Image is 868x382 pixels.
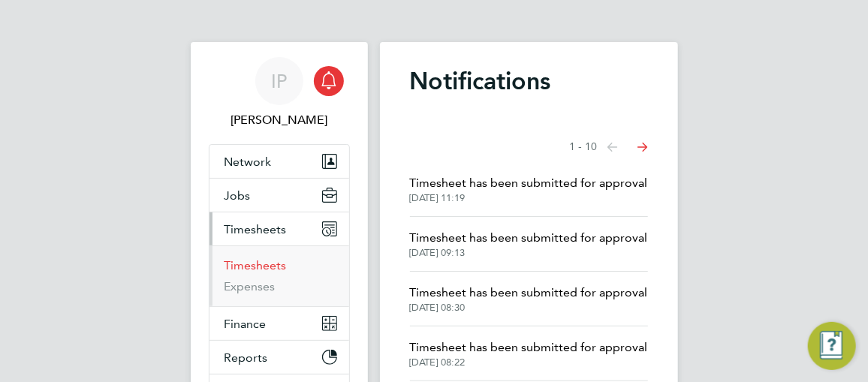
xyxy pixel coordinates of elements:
[410,229,648,259] a: Timesheet has been submitted for approval[DATE] 09:13
[410,174,648,192] span: Timesheet has been submitted for approval
[209,111,350,129] span: Inga Padrieziene
[410,247,648,259] span: [DATE] 09:13
[225,188,251,203] span: Jobs
[410,302,648,314] span: [DATE] 08:30
[209,245,349,306] div: Timesheets
[209,179,349,212] button: Jobs
[808,322,856,370] button: Engage Resource Center
[225,258,287,272] a: Timesheets
[225,222,287,236] span: Timesheets
[225,279,276,293] a: Expenses
[209,145,349,178] button: Network
[410,284,648,314] a: Timesheet has been submitted for approval[DATE] 08:30
[225,317,267,331] span: Finance
[271,71,287,91] span: IP
[570,140,598,155] span: 1 - 10
[410,356,648,368] span: [DATE] 08:22
[410,284,648,302] span: Timesheet has been submitted for approval
[209,341,349,374] button: Reports
[410,192,648,204] span: [DATE] 11:19
[225,350,268,365] span: Reports
[209,212,349,245] button: Timesheets
[410,66,648,96] h1: Notifications
[209,57,350,129] a: IP[PERSON_NAME]
[570,132,648,162] nav: Select page of notifications list
[209,307,349,340] button: Finance
[225,155,272,169] span: Network
[410,229,648,247] span: Timesheet has been submitted for approval
[410,338,648,368] a: Timesheet has been submitted for approval[DATE] 08:22
[410,174,648,204] a: Timesheet has been submitted for approval[DATE] 11:19
[410,338,648,356] span: Timesheet has been submitted for approval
